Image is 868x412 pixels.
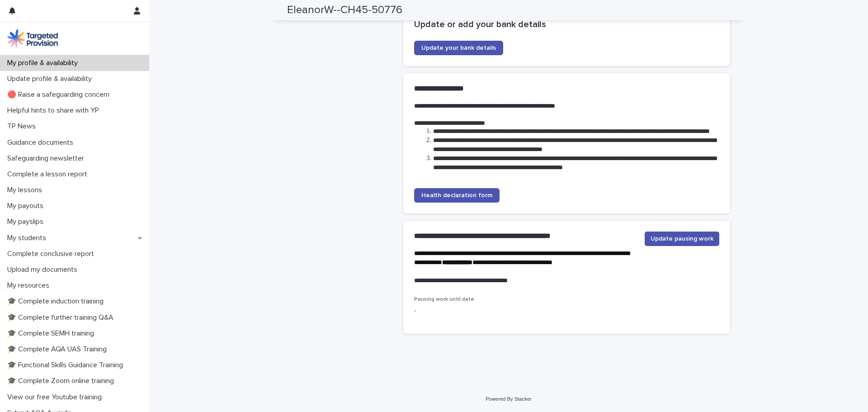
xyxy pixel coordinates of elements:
[414,19,719,30] h2: Update or add your bank details
[4,377,121,385] p: 🎓 Complete Zoom online training
[645,232,719,246] button: Update pausing work
[4,345,114,354] p: 🎓 Complete AQA UAS Training
[414,297,474,302] span: Pausing work until date
[4,106,106,115] p: Helpful hints to share with YP
[4,297,111,306] p: 🎓 Complete induction training
[4,170,94,179] p: Complete a lesson report
[421,45,496,51] span: Update your bank details
[4,75,99,83] p: Update profile & availability
[4,90,117,99] p: 🔴 Raise a safeguarding concern
[4,202,51,210] p: My payouts
[4,138,80,147] p: Guidance documents
[651,234,713,243] span: Update pausing work
[4,281,57,290] p: My resources
[4,59,85,67] p: My profile & availability
[414,306,509,316] p: -
[4,329,101,338] p: 🎓 Complete SEMH training
[421,192,492,199] span: Health declaration form
[4,154,91,163] p: Safeguarding newsletter
[4,265,85,274] p: Upload my documents
[4,186,49,194] p: My lessons
[4,218,51,226] p: My payslips
[4,122,43,131] p: TP News
[4,250,101,258] p: Complete conclusive report
[4,313,121,322] p: 🎓 Complete further training Q&A
[7,29,58,47] img: M5nRWzHhSzIhMunXDL62
[4,234,53,242] p: My students
[287,4,402,17] h2: EleanorW--CH45-50776
[486,396,531,402] a: Powered By Stacker
[4,361,130,369] p: 🎓 Functional Skills Guidance Training
[414,41,503,55] a: Update your bank details
[4,393,109,402] p: View our free Youtube training
[414,188,500,203] a: Health declaration form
